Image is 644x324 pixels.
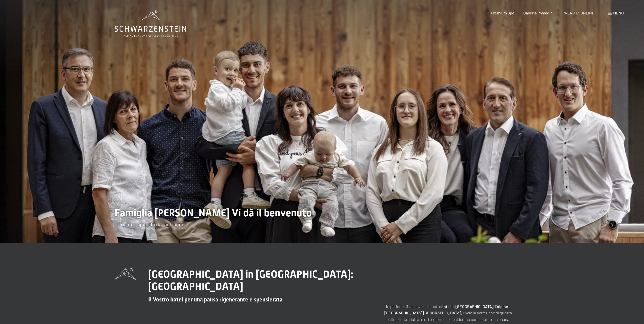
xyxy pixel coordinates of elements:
[115,207,312,219] span: Famiglia [PERSON_NAME] Vi dà il benvenuto
[523,10,554,15] a: Galleria immagini
[563,10,594,15] a: PRENOTA ONLINE
[613,10,624,15] span: Menu
[441,304,493,309] strong: hotel in [GEOGRAPHIC_DATA]
[148,268,353,292] span: [GEOGRAPHIC_DATA] in [GEOGRAPHIC_DATA]: [GEOGRAPHIC_DATA]
[115,221,183,227] span: offriamo ospitalità da tanti anni
[148,296,282,303] span: Il Vostro hotel per una pausa rigenerante e spensierata
[491,10,514,15] a: Premium Spa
